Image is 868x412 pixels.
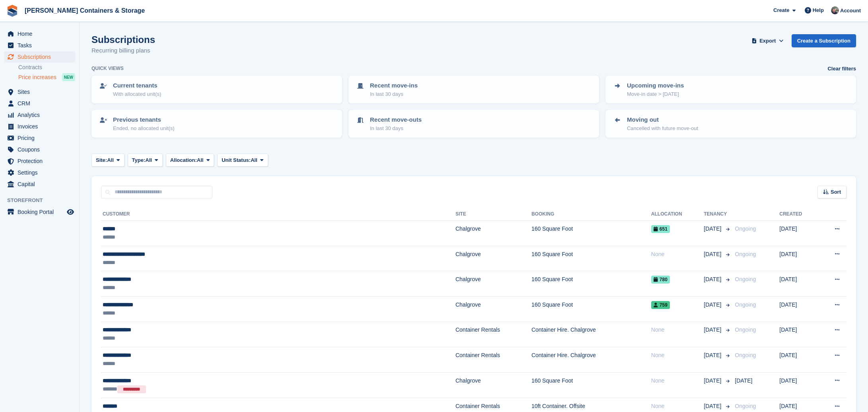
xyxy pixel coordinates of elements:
span: [DATE] [704,402,723,410]
p: In last 30 days [370,90,418,98]
a: Clear filters [827,65,856,73]
a: menu [4,40,75,51]
th: Allocation [651,208,704,221]
span: Ongoing [735,403,756,409]
p: Current tenants [113,81,161,90]
a: menu [4,144,75,155]
a: Current tenants With allocated unit(s) [92,76,341,103]
button: Export [750,34,785,47]
div: None [651,326,704,334]
span: Type: [132,156,146,164]
span: Ongoing [735,326,756,333]
div: None [651,402,704,410]
span: Allocation: [170,156,197,164]
th: Customer [101,208,455,221]
td: Chalgrove [455,372,531,398]
span: Invoices [18,121,65,132]
td: 160 Square Foot [531,271,651,297]
td: [DATE] [779,296,818,322]
td: Container Rentals [455,347,531,373]
div: None [651,377,704,385]
div: None [651,351,704,360]
td: Chalgrove [455,271,531,297]
span: Create [773,6,789,14]
span: [DATE] [704,275,723,284]
span: [DATE] [704,301,723,309]
p: Recent move-outs [370,115,422,124]
a: Recent move-ins In last 30 days [349,76,598,103]
span: All [145,156,152,164]
span: Ongoing [735,251,756,257]
span: Analytics [18,109,65,120]
span: [DATE] [735,377,752,384]
span: Booking Portal [18,206,65,218]
td: Chalgrove [455,221,531,246]
td: Chalgrove [455,246,531,271]
span: Sites [18,86,65,97]
span: Tasks [18,40,65,51]
p: Ended, no allocated unit(s) [113,124,175,132]
td: [DATE] [779,271,818,297]
span: Subscriptions [18,51,65,62]
span: Ongoing [735,301,756,308]
th: Created [779,208,818,221]
td: Chalgrove [455,296,531,322]
button: Type: All [128,154,163,167]
span: 780 [651,276,670,284]
td: 160 Square Foot [531,296,651,322]
span: Ongoing [735,276,756,282]
a: menu [4,28,75,39]
span: Price increases [18,74,56,81]
span: All [107,156,114,164]
td: [DATE] [779,246,818,271]
a: menu [4,86,75,97]
td: 160 Square Foot [531,246,651,271]
td: Container Hire. Chalgrove [531,347,651,373]
span: Sort [831,188,841,196]
th: Site [455,208,531,221]
span: All [197,156,204,164]
span: Account [840,7,861,15]
a: Upcoming move-ins Move-in date > [DATE] [606,76,855,103]
span: Ongoing [735,225,756,232]
span: Protection [18,155,65,167]
span: [DATE] [704,225,723,233]
img: Adam Greenhalgh [831,6,839,14]
a: menu [4,132,75,144]
td: Container Hire. Chalgrove [531,322,651,347]
a: menu [4,51,75,62]
a: Preview store [66,207,75,217]
span: 759 [651,301,670,309]
span: Help [813,6,824,14]
span: Home [18,28,65,39]
p: With allocated unit(s) [113,90,161,98]
th: Booking [531,208,651,221]
span: 651 [651,225,670,233]
td: 160 Square Foot [531,221,651,246]
span: [DATE] [704,250,723,258]
button: Allocation: All [166,154,214,167]
p: Cancelled with future move-out [627,124,698,132]
a: Previous tenants Ended, no allocated unit(s) [92,111,341,137]
span: All [251,156,257,164]
span: Coupons [18,144,65,155]
span: Capital [18,179,65,190]
td: [DATE] [779,322,818,347]
td: 160 Square Foot [531,372,651,398]
a: menu [4,98,75,109]
a: menu [4,155,75,167]
a: menu [4,179,75,190]
td: [DATE] [779,372,818,398]
a: Moving out Cancelled with future move-out [606,111,855,137]
td: [DATE] [779,347,818,373]
td: [DATE] [779,221,818,246]
td: Container Rentals [455,322,531,347]
span: CRM [18,98,65,109]
span: Export [759,37,776,45]
span: [DATE] [704,326,723,334]
span: Unit Status: [222,156,251,164]
div: None [651,250,704,258]
img: stora-icon-8386f47178a22dfd0bd8f6a31ec36ba5ce8667c1dd55bd0f319d3a0aa187defe.svg [6,5,18,17]
span: [DATE] [704,377,723,385]
a: menu [4,121,75,132]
